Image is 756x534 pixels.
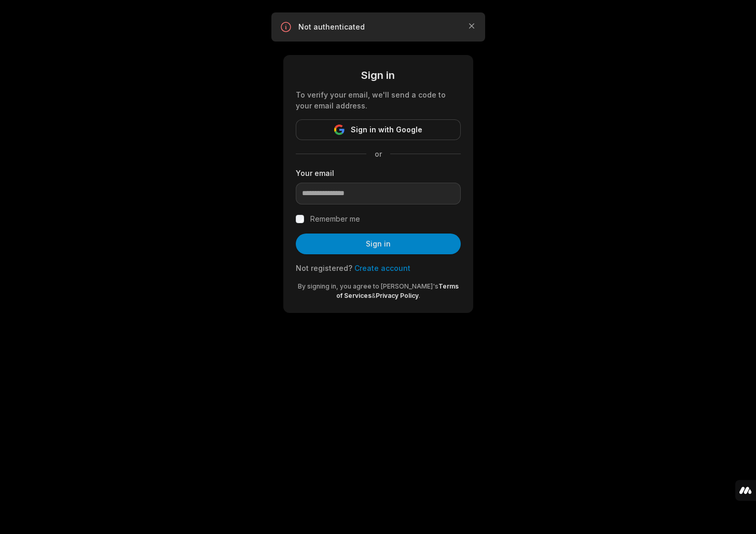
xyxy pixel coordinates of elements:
div: To verify your email, we'll send a code to your email address. [296,89,461,111]
span: . [419,292,420,299]
span: or [366,148,390,159]
a: Terms of Services [336,282,459,299]
button: Sign in [296,234,461,254]
span: Sign in with Google [351,124,422,136]
a: Create account [354,264,410,272]
label: Your email [296,168,461,179]
a: Privacy Policy [376,292,419,299]
button: Sign in with Google [296,119,461,140]
div: Sign in [296,67,461,83]
span: By signing in, you agree to [PERSON_NAME]'s [298,282,438,290]
span: Not registered? [296,264,352,272]
label: Remember me [310,213,360,225]
span: & [372,292,376,299]
p: Not authenticated [298,22,458,32]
